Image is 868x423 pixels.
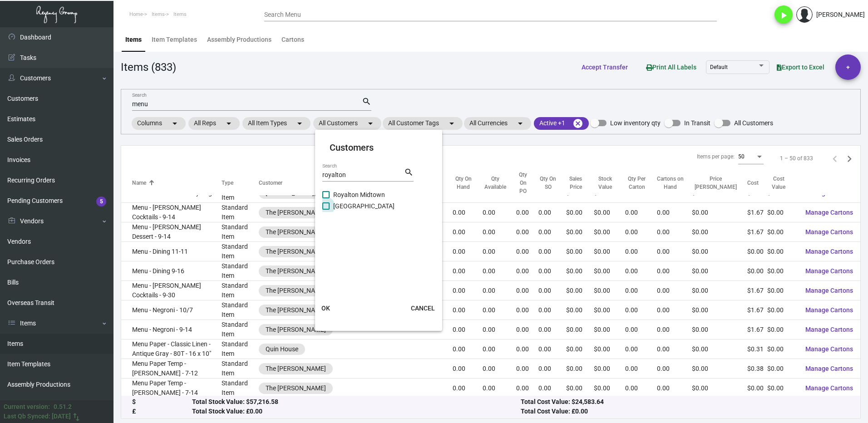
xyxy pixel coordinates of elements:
[330,141,428,154] mat-card-title: Customers
[333,189,424,200] span: Royalton Midtown
[411,305,435,312] span: CANCEL
[333,201,424,211] span: [GEOGRAPHIC_DATA]
[404,167,414,178] mat-icon: search
[54,402,72,412] div: 0.51.2
[404,300,442,316] button: CANCEL
[321,305,330,312] span: OK
[311,300,340,316] button: OK
[4,402,50,412] div: Current version:
[4,412,71,421] div: Last Qb Synced: [DATE]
